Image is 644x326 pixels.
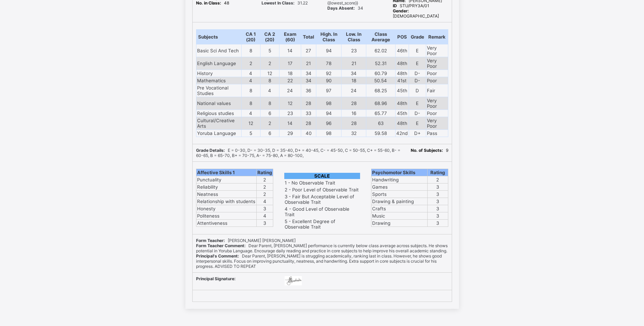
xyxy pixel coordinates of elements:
td: Sports [371,190,428,198]
td: 4 [260,84,279,97]
td: 2 [241,57,260,70]
b: Principal Signature: [196,276,236,281]
td: 3 [428,205,448,212]
th: CA 1 (20) [241,29,260,44]
b: No. of Subjects: [411,148,443,153]
td: Very Poor [426,117,448,129]
td: D [409,84,426,97]
th: Exam (60) [279,29,301,44]
td: Basic Sci And Tech [196,44,241,57]
td: 48th [395,117,409,129]
td: 23 [341,44,366,57]
td: 62.02 [366,44,395,57]
td: Crafts [371,205,428,212]
th: Grade [409,29,426,44]
td: 3 - Fair But Acceptable Level of Observable Trait [284,193,360,205]
b: Form Teacher Comment: [196,243,246,248]
td: 94 [316,109,341,117]
td: Mathematics [196,77,241,84]
td: Cultural/Creative Arts [196,117,241,129]
td: 46th [395,44,409,57]
td: Poor [426,70,448,77]
th: Class Average [366,29,395,44]
span: STU/PRY3A/01 [393,3,429,8]
td: 29 [279,129,301,137]
td: 34 [341,70,366,77]
td: E [409,57,426,70]
td: 52.31 [366,57,395,70]
td: Attentiveness [196,219,257,227]
td: 68.96 [366,97,395,109]
th: Remark [426,29,448,44]
td: Politeness [196,212,257,219]
td: 34 [301,77,316,84]
td: 17 [279,57,301,70]
td: E [409,44,426,57]
span: E = 0-30, D- = 30-35, D = 35-40, D+ = 40-45, C- = 45-50, C = 50-55, C+ = 55-60, B- = 60-65, B = 6... [196,148,400,158]
td: D- [409,109,426,117]
td: 8 [241,97,260,109]
span: [DEMOGRAPHIC_DATA] [393,8,439,19]
td: 41st [395,77,409,84]
b: Gender: [393,8,409,13]
td: 28 [341,97,366,109]
td: 28 [341,117,366,129]
td: 4 [241,70,260,77]
td: 12 [260,70,279,77]
th: Rating [428,169,448,176]
td: Religious studies [196,109,241,117]
td: D- [409,77,426,84]
th: Rating [257,169,273,176]
td: 8 [260,77,279,84]
td: Drawing [371,219,428,227]
b: ID [393,3,397,8]
td: 33 [301,109,316,117]
td: 2 [257,176,273,183]
td: Very Poor [426,44,448,57]
td: 12 [241,117,260,129]
td: 28 [301,117,316,129]
td: 68.25 [366,84,395,97]
td: 59.58 [366,129,395,137]
td: 22 [279,77,301,84]
td: 3 [428,212,448,219]
span: [PERSON_NAME] [PERSON_NAME] [196,238,296,243]
td: 4 [241,77,260,84]
td: Honesty [196,205,257,212]
td: 97 [316,84,341,97]
td: 4 [257,212,273,219]
td: 24 [341,84,366,97]
td: 2 [428,176,448,183]
td: E [409,97,426,109]
td: 48th [395,57,409,70]
td: 1 - No Observable Trait [284,180,360,186]
td: 63 [366,117,395,129]
td: 3 [428,183,448,190]
td: Poor [426,109,448,117]
td: 3 [257,205,273,212]
b: Days Absent: [327,6,355,11]
td: 48th [395,70,409,77]
td: 4 - Good Level of Observable Trait [284,206,360,218]
td: 98 [316,129,341,137]
th: Low. In Class [341,29,366,44]
td: 3 [428,219,448,227]
b: No. in Class: [196,0,221,6]
span: Dear Parent, [PERSON_NAME] is struggling academically, ranking last in class. However, he shows g... [196,253,442,269]
td: 32 [341,129,366,137]
td: 3 [257,219,273,227]
td: Fair [426,84,448,97]
td: 34 [301,70,316,77]
td: 18 [341,77,366,84]
td: 42nd [395,129,409,137]
td: Music [371,212,428,219]
td: 6 [260,109,279,117]
td: 2 - Poor Level of Observable Trait [284,187,360,193]
b: Principal's Comment: [196,253,239,259]
td: Very Poor [426,97,448,109]
td: 8 [241,84,260,97]
b: Lowest In Class: [262,0,295,6]
th: High. In Class [316,29,341,44]
td: 40 [301,129,316,137]
td: Poor [426,77,448,84]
